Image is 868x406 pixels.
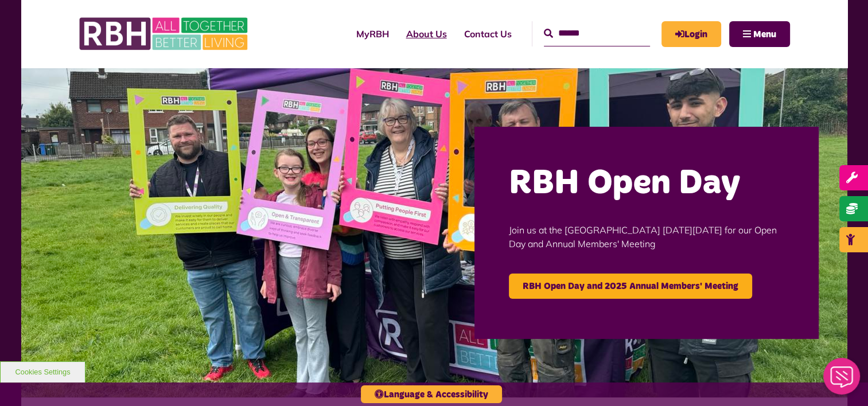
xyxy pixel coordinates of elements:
[456,18,520,49] a: Contact Us
[816,354,868,406] iframe: Netcall Web Assistant for live chat
[753,30,776,39] span: Menu
[79,11,251,56] img: RBH
[509,206,784,268] p: Join us at the [GEOGRAPHIC_DATA] [DATE][DATE] for our Open Day and Annual Members' Meeting
[21,68,847,397] img: Image (22)
[509,161,784,206] h2: RBH Open Day
[348,18,398,49] a: MyRBH
[544,21,650,46] input: Search
[729,21,790,47] button: Navigation
[361,385,502,403] button: Language & Accessibility
[509,274,752,299] a: RBH Open Day and 2025 Annual Members' Meeting
[661,21,721,47] a: MyRBH
[398,18,456,49] a: About Us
